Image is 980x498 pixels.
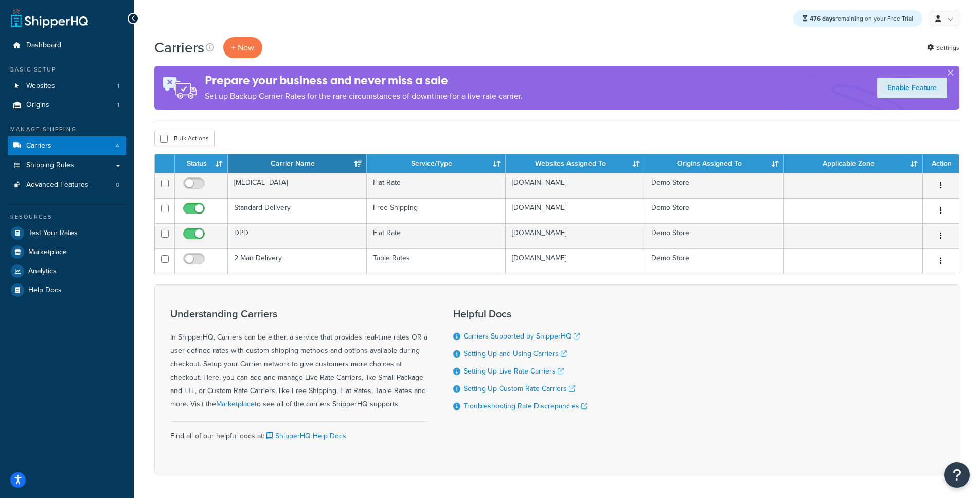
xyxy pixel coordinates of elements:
div: remaining on your Free Trial [793,10,922,27]
a: Dashboard [8,36,126,55]
li: Websites [8,77,126,96]
div: Find all of our helpful docs at: [170,421,427,443]
th: Carrier Name: activate to sort column ascending [228,154,367,173]
li: Advanced Features [8,175,126,194]
td: [MEDICAL_DATA] [228,173,367,198]
h3: Helpful Docs [453,308,587,319]
td: Demo Store [645,173,784,198]
td: Standard Delivery [228,198,367,223]
a: Enable Feature [877,78,947,98]
a: ShipperHQ Help Docs [264,431,346,441]
a: Carriers 4 [8,136,126,155]
h4: Prepare your business and never miss a sale [205,72,523,89]
a: ShipperHQ Home [11,8,88,28]
a: Shipping Rules [8,156,126,175]
h1: Carriers [154,38,204,58]
span: Test Your Rates [28,229,78,238]
li: Carriers [8,136,126,155]
td: Flat Rate [367,223,506,248]
span: Advanced Features [26,181,88,189]
span: Analytics [28,267,57,276]
div: In ShipperHQ, Carriers can be either, a service that provides real-time rates OR a user-defined r... [170,308,427,411]
th: Applicable Zone: activate to sort column ascending [784,154,923,173]
a: Setting Up Custom Rate Carriers [464,383,575,394]
button: Open Resource Center [944,462,970,488]
td: [DOMAIN_NAME] [506,223,645,248]
a: Marketplace [8,243,126,261]
span: Origins [26,101,49,110]
td: 2 Man Delivery [228,248,367,274]
button: Bulk Actions [154,131,215,146]
a: Troubleshooting Rate Discrepancies [464,401,587,412]
span: Shipping Rules [26,161,74,170]
div: Basic Setup [8,65,126,74]
div: Resources [8,212,126,221]
a: Analytics [8,262,126,280]
th: Service/Type: activate to sort column ascending [367,154,506,173]
span: Websites [26,82,55,91]
span: Help Docs [28,286,62,295]
th: Status: activate to sort column ascending [175,154,228,173]
span: 1 [117,101,119,110]
li: Origins [8,96,126,115]
span: 0 [116,181,119,189]
a: Settings [927,41,959,55]
th: Websites Assigned To: activate to sort column ascending [506,154,645,173]
span: Dashboard [26,41,61,50]
td: Flat Rate [367,173,506,198]
a: Websites 1 [8,77,126,96]
img: ad-rules-rateshop-fe6ec290ccb7230408bd80ed9643f0289d75e0ffd9eb532fc0e269fcd187b520.png [154,66,205,110]
a: Setting Up Live Rate Carriers [464,366,564,377]
td: Free Shipping [367,198,506,223]
td: Demo Store [645,198,784,223]
span: 1 [117,82,119,91]
a: Origins 1 [8,96,126,115]
a: Test Your Rates [8,224,126,242]
td: Table Rates [367,248,506,274]
span: Carriers [26,141,51,150]
td: Demo Store [645,248,784,274]
a: Help Docs [8,281,126,299]
strong: 476 days [810,14,835,23]
a: Setting Up and Using Carriers [464,348,567,359]
td: DPD [228,223,367,248]
a: Advanced Features 0 [8,175,126,194]
a: Marketplace [216,399,255,410]
td: [DOMAIN_NAME] [506,198,645,223]
th: Action [923,154,959,173]
a: Carriers Supported by ShipperHQ [464,331,580,342]
th: Origins Assigned To: activate to sort column ascending [645,154,784,173]
td: [DOMAIN_NAME] [506,173,645,198]
button: + New [223,37,262,58]
span: 4 [116,141,119,150]
td: [DOMAIN_NAME] [506,248,645,274]
h3: Understanding Carriers [170,308,427,319]
div: Manage Shipping [8,125,126,134]
span: Marketplace [28,248,67,257]
p: Set up Backup Carrier Rates for the rare circumstances of downtime for a live rate carrier. [205,89,523,103]
td: Demo Store [645,223,784,248]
